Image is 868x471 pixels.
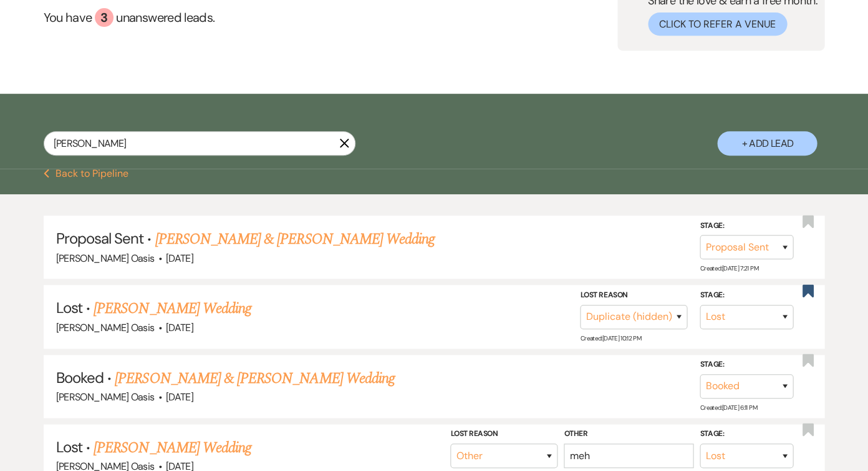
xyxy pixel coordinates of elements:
button: Click to Refer a Venue [648,12,787,36]
a: [PERSON_NAME] & [PERSON_NAME] Wedding [115,367,394,390]
a: [PERSON_NAME] & [PERSON_NAME] Wedding [155,228,435,250]
span: Created: [DATE] 6:11 PM [700,404,756,412]
span: [PERSON_NAME] Oasis [56,252,155,265]
button: + Add Lead [717,131,817,156]
a: You have 3 unanswered leads. [44,8,497,27]
a: [PERSON_NAME] Wedding [94,297,251,320]
label: Other [564,427,693,441]
a: [PERSON_NAME] Wedding [94,437,251,459]
span: Lost [56,437,82,457]
span: Booked [56,368,104,387]
span: [DATE] [166,252,193,265]
span: [DATE] [166,321,193,334]
span: [PERSON_NAME] Oasis [56,390,155,404]
label: Lost Reason [580,289,687,302]
span: [PERSON_NAME] Oasis [56,321,155,334]
span: Lost [56,298,82,317]
input: Search by name, event date, email address or phone number [44,131,355,156]
label: Stage: [700,219,793,233]
button: Back to Pipeline [44,169,129,179]
label: Stage: [700,358,793,372]
label: Stage: [700,427,793,441]
div: 3 [95,8,113,27]
label: Stage: [700,289,793,302]
span: Created: [DATE] 7:21 PM [700,264,758,272]
span: [DATE] [166,390,193,404]
span: Proposal Sent [56,229,144,248]
label: Lost Reason [450,427,557,441]
span: Created: [DATE] 10:12 PM [580,334,640,342]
